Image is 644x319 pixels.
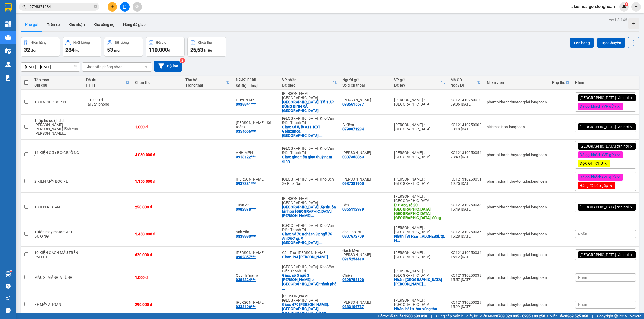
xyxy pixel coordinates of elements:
span: ĐỌC GHI CHÚ [580,161,603,166]
div: 110.000 đ [86,98,129,102]
button: Kho công nợ [89,18,119,31]
div: VP nhận [282,78,333,82]
button: Kho gửi [21,18,43,31]
div: ĐC lấy [394,83,441,87]
div: 620.000 đ [135,253,180,257]
span: ⚪️ [547,315,548,317]
span: 284 [65,47,74,53]
span: Nhãn [578,232,587,236]
span: Đã gọi khách (VP gửi) [580,175,616,179]
div: ANH BẢO [342,177,389,181]
span: [GEOGRAPHIC_DATA] tận nơi [580,205,629,209]
span: Miền Nam [479,313,545,319]
span: question-circle [6,284,11,289]
span: kg [75,48,79,52]
strong: 0708 023 035 - 0935 103 250 [496,314,545,318]
button: plus [108,2,117,12]
span: copyright [614,314,618,318]
img: warehouse-icon [5,62,11,67]
div: KQ121410250010 [451,98,481,102]
input: Tìm tên, số ĐT hoặc mã đơn [30,4,93,10]
sup: 1 [10,271,12,272]
div: akiemsaigon.longhoan [487,125,547,129]
span: ... [282,286,285,290]
div: Cần Thơ: [PERSON_NAME] [282,250,337,255]
div: 16:49 [DATE] [451,207,481,211]
span: [GEOGRAPHIC_DATA] tận nơi [580,144,629,149]
th: Toggle SortBy [391,76,448,90]
div: ANH SƠN [236,250,277,255]
button: Khối lượng284kg [63,37,101,57]
img: dashboard-icon [5,21,11,27]
div: 09:36 [DATE] [451,102,481,106]
div: Số lượng [115,41,129,44]
div: Nguyễn Thu (Kế toán) [236,121,277,129]
div: 0915254410 [342,257,364,261]
button: Tạo Chuyến [597,38,625,48]
img: solution-icon [5,75,11,81]
div: 0907672709 [342,234,364,238]
div: Giao: Số 5, lô A11, KDT Geleximco, Nam An Khánh, Hà Nội [282,125,337,138]
div: Tên món [34,78,80,82]
th: Toggle SortBy [83,76,132,90]
span: notification [6,296,11,301]
div: 4.850.000 đ [135,153,180,157]
div: 1.450.000 đ [135,232,180,236]
div: anh văn [236,230,277,234]
button: file-add [120,2,130,12]
strong: 0369 525 060 [565,314,588,318]
div: Chọn văn phòng nhận [86,64,123,70]
span: file-add [123,5,127,9]
div: 250.000 đ [135,205,180,209]
div: Nhận: 29 đường Ngô Quang Huy phường Thảo Điền Q2 ( TP Thủ Đức) gần hồ bơi Thảo Điền và phia tay p... [394,277,445,286]
th: Toggle SortBy [448,76,484,90]
span: đ [168,48,170,52]
div: Số điện thoại [342,83,389,87]
div: 08:18 [DATE] [451,127,481,131]
div: 1.150.000 đ [135,179,180,183]
div: 0333106787 [342,305,364,309]
sup: 1 [625,2,628,6]
span: 25,53 [190,47,203,53]
div: 0937381960 [342,181,364,186]
div: Giao: 479 Lê Trọng Tân, Tây Thạnh, Tân Phú,hcm [282,302,337,315]
div: KQ121310250034 [451,250,481,255]
span: close-circle [94,5,97,8]
div: DĐ: 36c, tổ 20. Tân mai, phước tân, biên hoà, đồng nai [394,203,445,220]
div: ANH MẪN [236,151,277,155]
span: Nhãn [578,275,587,280]
div: Mã GD [451,78,477,82]
div: Trần Khánh Duy [342,300,389,305]
div: KQ121310250033 [451,273,481,277]
div: Giao: Số 76 nghách 32 ngõ 76 An Dương, P. Hồng Hà, Tp. Hà Nội [282,232,337,245]
button: Trên xe [43,18,64,31]
span: plus [111,5,114,9]
div: ANH PHƯƠNG [342,151,389,155]
span: Nhãn [578,302,587,307]
span: | [431,313,432,319]
div: XE MÁY A TOÀN [34,302,80,307]
div: Trần Khánh Duy [236,300,277,305]
span: 1 [625,2,627,6]
div: 0985615577 [342,102,364,106]
div: [GEOGRAPHIC_DATA]: Kho Văn Điển Thanh Trì [282,146,337,155]
div: Chiến [342,273,389,277]
div: 1.000 đ [135,275,180,280]
span: ... [423,282,426,286]
svg: open [144,65,148,69]
div: Đơn hàng [32,41,46,44]
span: Đã gọi khách (VP gửi) [580,104,616,109]
div: Ghi chú [34,83,80,87]
div: [PERSON_NAME] : [GEOGRAPHIC_DATA] [394,151,445,159]
div: THANH VY [342,98,389,102]
div: phanthithanhthuytongdai.longhoan [487,100,547,104]
div: Chưa thu [135,80,180,85]
img: warehouse-icon [5,48,11,54]
div: 290.000 đ [135,302,180,307]
strong: 1900 633 818 [404,314,427,318]
span: search [22,5,26,9]
span: Đã gọi khách (VP gửi) [580,152,616,157]
div: Tạo kho hàng mới [628,18,639,29]
div: 0337368863 [342,155,364,159]
div: [PERSON_NAME] : [GEOGRAPHIC_DATA] [394,298,445,307]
